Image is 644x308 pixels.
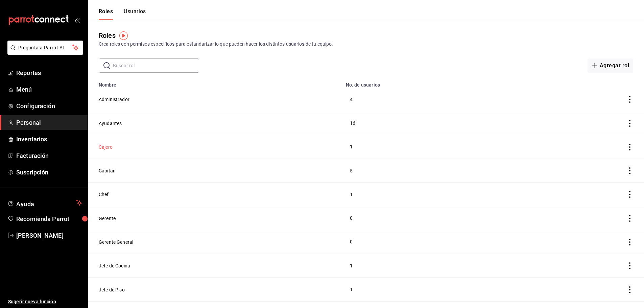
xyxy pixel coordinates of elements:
button: actions [626,144,633,150]
div: Crea roles con permisos específicos para estandarizar lo que pueden hacer los distintos usuarios ... [99,41,633,48]
button: Gerente General [99,239,133,245]
span: Facturación [16,151,82,160]
span: Menú [16,85,82,94]
span: Recomienda Parrot [16,214,82,223]
button: Ayudantes [99,120,122,127]
td: 1 [342,254,530,278]
td: 0 [342,206,530,230]
button: actions [626,262,633,269]
button: Gerente [99,215,116,222]
img: Tooltip marker [119,31,128,40]
th: No. de usuarios [342,78,530,88]
button: Chef [99,191,109,198]
button: Administrador [99,96,129,103]
button: actions [626,286,633,293]
td: 5 [342,159,530,182]
button: actions [626,215,633,222]
button: Jefe de Cocina [99,262,130,269]
td: 0 [342,230,530,254]
button: actions [626,167,633,174]
button: actions [626,96,633,103]
button: Agregar rol [588,58,633,73]
span: Pregunta a Parrot AI [18,44,73,51]
button: actions [626,191,633,198]
span: Suscripción [16,168,82,177]
td: 1 [342,278,530,301]
button: Jefe de Piso [99,286,125,293]
span: Ayuda [16,199,73,207]
span: [PERSON_NAME] [16,231,82,240]
td: 1 [342,135,530,159]
span: Reportes [16,68,82,77]
td: 1 [342,183,530,206]
span: Configuración [16,101,82,111]
td: 16 [342,111,530,135]
span: Personal [16,118,82,127]
button: Cajero [99,144,113,150]
button: Pregunta a Parrot AI [7,41,83,55]
div: Roles [99,30,116,41]
td: 4 [342,88,530,111]
button: actions [626,120,633,127]
div: navigation tabs [99,8,146,20]
span: Inventarios [16,135,82,144]
button: actions [626,239,633,245]
button: Roles [99,8,113,20]
span: Sugerir nueva función [8,298,82,305]
button: Usuarios [124,8,146,20]
a: Pregunta a Parrot AI [5,49,83,56]
th: Nombre [88,78,342,88]
button: Capitan [99,167,116,174]
button: open_drawer_menu [74,18,80,23]
input: Buscar rol [113,59,199,72]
